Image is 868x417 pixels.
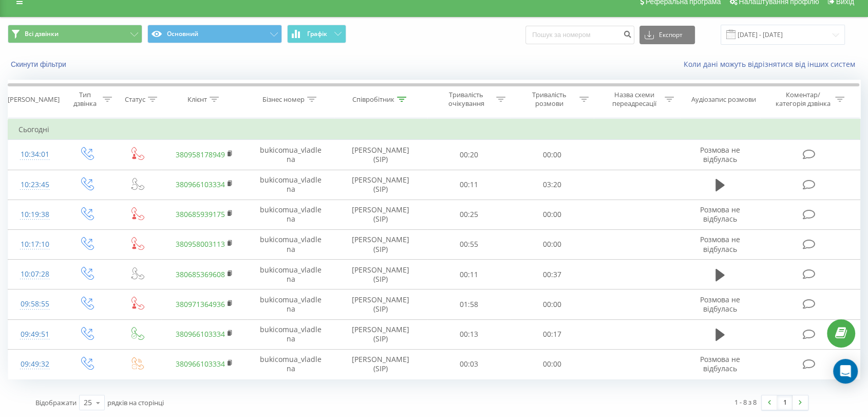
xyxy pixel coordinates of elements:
[684,59,860,69] a: Коли дані можуть відрізнятися вiд інших систем
[772,90,833,108] div: Коментар/категорія дзвінка
[84,397,92,408] div: 25
[248,289,334,319] td: bukicomua_vladlena
[18,354,51,374] div: 09:49:32
[334,319,427,349] td: [PERSON_NAME] (SIP)
[262,95,305,104] div: Бізнес номер
[176,299,225,309] a: 380971364936
[427,289,511,319] td: 01:58
[176,269,225,279] a: 380685369608
[427,319,511,349] td: 00:13
[18,175,51,195] div: 10:23:45
[700,234,740,253] span: Розмова не відбулась
[511,170,594,200] td: 03:20
[334,170,427,200] td: [PERSON_NAME] (SIP)
[439,90,494,108] div: Тривалість очікування
[427,260,511,289] td: 00:11
[176,179,225,189] a: 380966103334
[18,144,51,165] div: 10:34:01
[525,26,634,44] input: Пошук за номером
[25,30,59,38] span: Всі дзвінки
[18,294,51,314] div: 09:58:55
[511,319,594,349] td: 00:17
[18,264,51,284] div: 10:07:28
[176,239,225,249] a: 380958003113
[18,324,51,345] div: 09:49:51
[334,200,427,229] td: [PERSON_NAME] (SIP)
[511,200,594,229] td: 00:00
[287,25,346,43] button: Графік
[18,234,51,255] div: 10:17:10
[248,200,334,229] td: bukicomua_vladlena
[522,90,577,108] div: Тривалість розмови
[70,90,100,108] div: Тип дзвінка
[639,26,695,44] button: Експорт
[700,354,740,373] span: Розмова не відбулась
[307,30,327,38] span: Графік
[334,289,427,319] td: [PERSON_NAME] (SIP)
[248,260,334,289] td: bukicomua_vladlena
[777,395,792,410] a: 1
[700,205,740,224] span: Розмова не відбулась
[125,95,145,104] div: Статус
[248,229,334,259] td: bukicomua_vladlena
[427,349,511,379] td: 00:03
[511,140,594,170] td: 00:00
[607,90,662,108] div: Назва схеми переадресації
[334,349,427,379] td: [PERSON_NAME] (SIP)
[511,289,594,319] td: 00:00
[176,209,225,219] a: 380685939175
[35,398,77,407] span: Відображати
[511,229,594,259] td: 00:00
[107,398,164,407] span: рядків на сторінці
[352,95,394,104] div: Співробітник
[147,25,282,43] button: Основний
[427,229,511,259] td: 00:55
[176,329,225,339] a: 380966103334
[691,95,756,104] div: Аудіозапис розмови
[8,119,860,140] td: Сьогодні
[248,170,334,200] td: bukicomua_vladlena
[18,205,51,225] div: 10:19:38
[427,140,511,170] td: 00:20
[248,349,334,379] td: bukicomua_vladlena
[176,150,225,159] a: 380958178949
[700,295,740,314] span: Розмова не відбулась
[248,319,334,349] td: bukicomua_vladlena
[427,200,511,229] td: 00:25
[8,25,142,43] button: Всі дзвінки
[700,145,740,164] span: Розмова не відбулась
[334,260,427,289] td: [PERSON_NAME] (SIP)
[427,170,511,200] td: 00:11
[511,260,594,289] td: 00:37
[8,95,60,104] div: [PERSON_NAME]
[334,140,427,170] td: [PERSON_NAME] (SIP)
[187,95,207,104] div: Клієнт
[734,397,757,407] div: 1 - 8 з 8
[176,359,225,369] a: 380966103334
[8,60,71,69] button: Скинути фільтри
[334,229,427,259] td: [PERSON_NAME] (SIP)
[248,140,334,170] td: bukicomua_vladlena
[833,359,858,384] div: Open Intercom Messenger
[511,349,594,379] td: 00:00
